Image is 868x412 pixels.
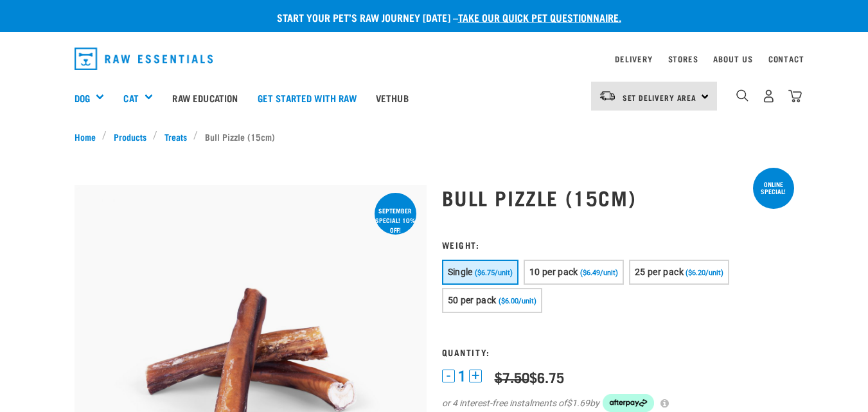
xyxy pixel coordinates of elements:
[64,42,804,75] nav: dropdown navigation
[442,347,794,357] h3: Quantity:
[713,57,752,61] a: About Us
[623,95,697,100] span: Set Delivery Area
[123,91,138,105] a: Cat
[686,269,723,277] span: ($6.20/unit)
[458,14,621,20] a: take our quick pet questionnaire.
[629,260,729,285] button: 25 per pack ($6.20/unit)
[442,186,794,209] h1: Bull Pizzle (15cm)
[599,90,616,102] img: van-moving.png
[495,373,529,381] strike: $7.50
[107,130,153,143] a: Products
[615,57,652,61] a: Delivery
[529,267,578,277] span: 10 per pack
[635,267,684,277] span: 25 per pack
[469,370,482,382] button: +
[448,267,473,277] span: Single
[366,72,418,123] a: Vethub
[157,130,193,143] a: Treats
[442,260,518,285] button: Single ($6.75/unit)
[762,89,775,103] img: user.png
[75,130,103,143] a: Home
[442,394,794,412] div: or 4 interest-free instalments of by
[475,269,513,277] span: ($6.75/unit)
[75,48,213,70] img: Raw Essentials Logo
[768,57,804,61] a: Contact
[75,130,794,143] nav: breadcrumbs
[603,394,654,412] img: Afterpay
[788,89,802,103] img: home-icon@2x.png
[458,370,466,383] span: 1
[75,91,90,105] a: Dog
[442,240,794,249] h3: Weight:
[524,260,624,285] button: 10 per pack ($6.49/unit)
[442,370,455,382] button: -
[442,288,542,313] button: 50 per pack ($6.00/unit)
[495,369,564,385] div: $6.75
[248,72,366,123] a: Get started with Raw
[567,397,590,410] span: $1.69
[580,269,618,277] span: ($6.49/unit)
[163,72,247,123] a: Raw Education
[448,295,497,305] span: 50 per pack
[736,89,748,102] img: home-icon-1@2x.png
[499,297,536,305] span: ($6.00/unit)
[668,57,698,61] a: Stores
